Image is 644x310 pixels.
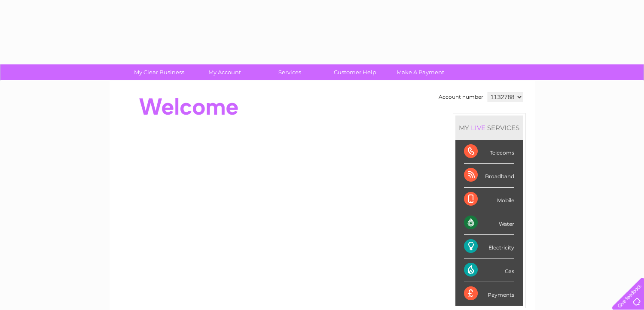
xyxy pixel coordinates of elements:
div: Broadband [464,164,514,187]
a: Customer Help [320,64,391,80]
div: Electricity [464,235,514,258]
a: Services [254,64,325,80]
div: Telecoms [464,140,514,164]
div: LIVE [469,124,487,132]
div: Gas [464,258,514,282]
div: MY SERVICES [455,115,523,140]
a: My Clear Business [124,64,195,80]
a: Make A Payment [385,64,456,80]
div: Water [464,211,514,235]
div: Mobile [464,188,514,211]
div: Payments [464,282,514,305]
td: Account number [436,90,485,104]
a: My Account [189,64,260,80]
